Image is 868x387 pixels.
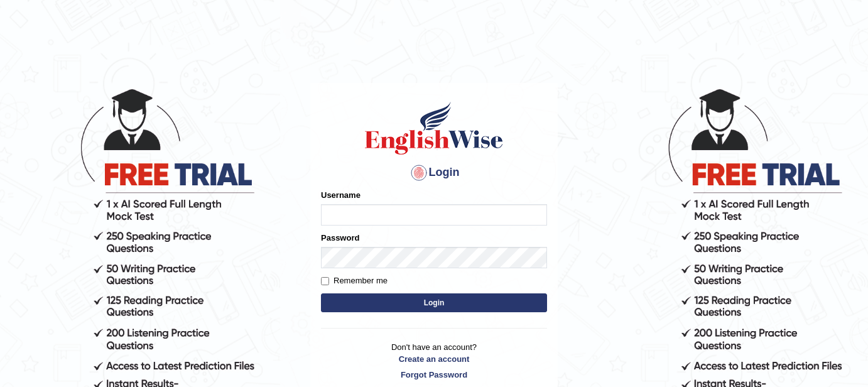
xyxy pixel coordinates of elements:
h4: Login [321,163,547,183]
input: Remember me [321,277,329,285]
a: Forgot Password [321,369,547,381]
button: Login [321,293,547,312]
label: Remember me [321,275,388,287]
p: Don't have an account? [321,341,547,380]
label: Password [321,232,359,244]
label: Username [321,189,361,201]
img: Logo of English Wise sign in for intelligent practice with AI [362,100,506,156]
a: Create an account [321,353,547,365]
